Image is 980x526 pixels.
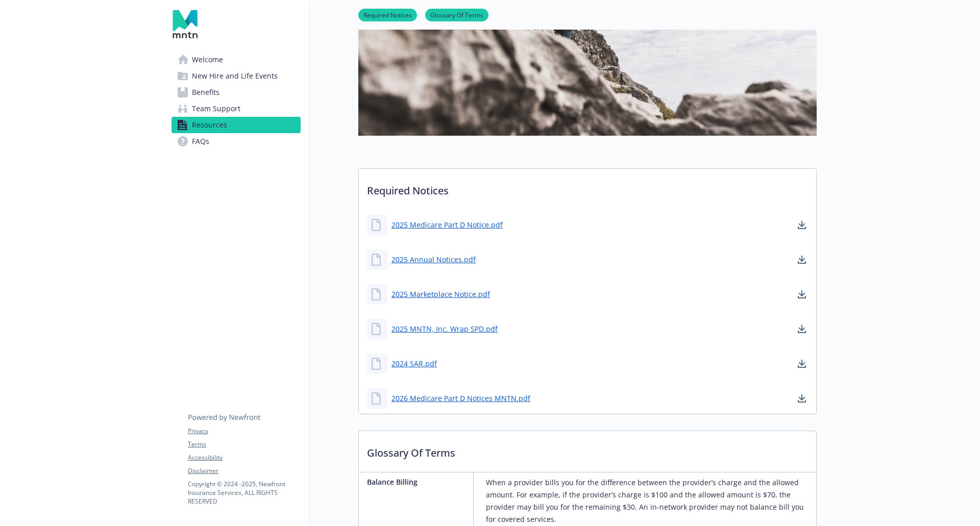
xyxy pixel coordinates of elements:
[796,358,808,370] a: download document
[171,117,301,133] a: Resources
[391,289,490,299] a: 2025 Marketplace Notice.pdf
[391,323,498,334] a: 2025 MNTN, Inc. Wrap SPD.pdf
[188,440,300,449] a: Terms
[192,52,223,68] span: Welcome
[171,68,301,84] a: New Hire and Life Events
[367,477,469,487] p: Balance Billing
[796,392,808,405] a: download document
[188,427,300,436] a: Privacy
[171,101,301,117] a: Team Support
[391,358,437,369] a: 2024 SAR.pdf
[188,466,300,475] a: Disclaimer
[391,393,530,404] a: 2026 Medicare Part D Notices MNTN.pdf
[358,10,417,19] a: Required Notices
[486,477,812,525] p: When a provider bills you for the difference between the provider’s charge and the allowed amount...
[188,453,300,462] a: Accessibility
[192,68,278,84] span: New Hire and Life Events
[171,133,301,149] a: FAQs
[192,133,209,149] span: FAQs
[192,101,240,117] span: Team Support
[796,219,808,231] a: download document
[359,431,816,469] p: Glossary Of Terms
[796,254,808,266] a: download document
[796,323,808,335] a: download document
[188,480,300,506] p: Copyright © 2024 - 2025 , Newfront Insurance Services, ALL RIGHTS RESERVED
[425,10,488,19] a: Glossary Of Terms
[391,219,503,230] a: 2025 Medicare Part D Notice.pdf
[171,84,301,101] a: Benefits
[192,84,219,101] span: Benefits
[192,117,227,133] span: Resources
[359,169,816,207] p: Required Notices
[171,52,301,68] a: Welcome
[391,254,476,265] a: 2025 Annual Notices.pdf
[796,288,808,300] a: download document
